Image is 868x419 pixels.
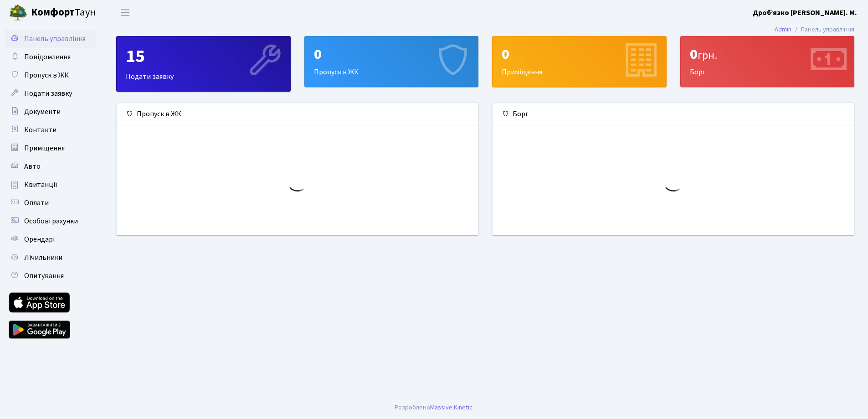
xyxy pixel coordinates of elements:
a: Подати заявку [5,84,96,103]
a: Орендарі [5,230,96,248]
span: Контакти [24,125,56,135]
a: Дроб’язко [PERSON_NAME]. М. [753,7,857,18]
b: Дроб’язко [PERSON_NAME]. М. [753,8,857,18]
a: Пропуск в ЖК [5,66,96,84]
a: 15Подати заявку [116,36,291,92]
button: Переключити навігацію [114,5,137,20]
div: Подати заявку [117,36,290,91]
div: Приміщення [493,36,666,87]
span: Пропуск в ЖК [24,70,69,80]
a: Повідомлення [5,48,96,66]
span: Лічильники [24,253,62,263]
a: 0Пропуск в ЖК [304,36,479,87]
div: Пропуск в ЖК [305,36,478,87]
a: Опитування [5,267,96,285]
div: 15 [126,46,281,67]
div: Борг [493,103,854,125]
div: 0 [314,46,469,63]
a: Приміщення [5,139,96,157]
a: Документи [5,103,96,121]
a: Контакти [5,121,96,139]
span: Орендарі [24,234,55,244]
a: Massive Kinetic [430,403,473,412]
a: Авто [5,157,96,176]
nav: breadcrumb [761,20,868,39]
a: Особові рахунки [5,212,96,230]
a: Admin [775,25,791,34]
span: Подати заявку [24,88,72,98]
a: Панель управління [5,30,96,48]
span: Панель управління [24,34,86,44]
span: Особові рахунки [24,216,78,226]
span: Таун [31,5,96,21]
a: 0Приміщення [492,36,667,87]
div: 0 [690,46,845,63]
img: logo.png [9,4,27,22]
span: Опитування [24,271,64,281]
div: Борг [681,36,854,87]
b: Комфорт [31,5,75,20]
span: Приміщення [24,143,65,153]
div: Пропуск в ЖК [117,103,478,125]
span: Повідомлення [24,52,71,62]
span: грн. [698,47,717,63]
span: Авто [24,161,41,171]
a: Оплати [5,194,96,212]
div: 0 [502,46,657,63]
li: Панель управління [791,25,854,35]
span: Документи [24,107,61,117]
div: Розроблено . [395,403,474,413]
a: Квитанції [5,176,96,194]
a: Лічильники [5,248,96,267]
span: Квитанції [24,180,57,190]
span: Оплати [24,198,49,208]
